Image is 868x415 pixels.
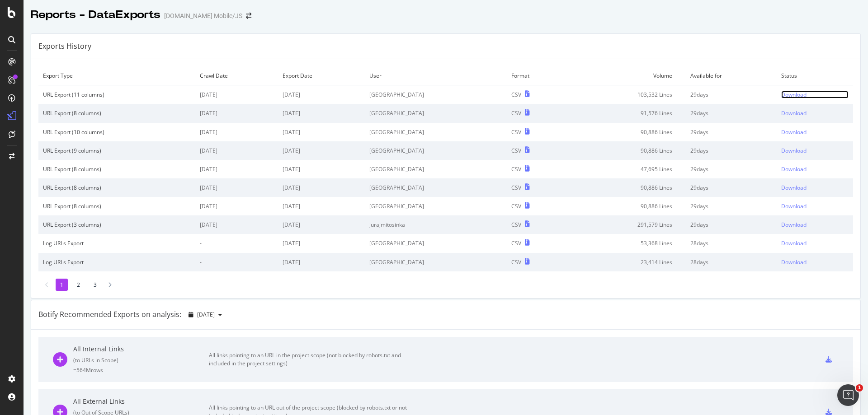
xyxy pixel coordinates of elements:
[781,128,807,136] div: Download
[781,91,807,98] div: Download
[365,234,507,252] td: [GEOGRAPHIC_DATA]
[686,85,776,104] td: 29 days
[278,141,365,160] td: [DATE]
[781,91,849,98] a: Download
[781,109,849,117] a: Download
[164,11,242,20] div: [DOMAIN_NAME] Mobile/JS
[568,197,686,215] td: 90,886 Lines
[43,184,191,191] div: URL Export (8 columns)
[195,141,278,160] td: [DATE]
[278,160,365,178] td: [DATE]
[43,239,191,247] div: Log URLs Export
[43,128,191,136] div: URL Export (10 columns)
[195,160,278,178] td: [DATE]
[73,356,209,364] div: ( to URLs in Scope )
[43,258,191,266] div: Log URLs Export
[781,109,807,117] div: Download
[195,234,278,252] td: -
[511,109,521,117] div: CSV
[568,215,686,234] td: 291,579 Lines
[511,258,521,266] div: CSV
[511,221,521,228] div: CSV
[568,85,686,104] td: 103,532 Lines
[781,202,849,210] a: Download
[195,123,278,141] td: [DATE]
[195,253,278,271] td: -
[43,91,191,98] div: URL Export (11 columns)
[278,178,365,197] td: [DATE]
[686,215,776,234] td: 29 days
[195,178,278,197] td: [DATE]
[278,104,365,122] td: [DATE]
[43,221,191,228] div: URL Export (3 columns)
[686,253,776,271] td: 28 days
[781,184,807,191] div: Download
[278,66,365,85] td: Export Date
[195,215,278,234] td: [DATE]
[43,147,191,154] div: URL Export (9 columns)
[31,7,160,23] div: Reports - DataExports
[209,351,412,368] div: All links pointing to an URL in the project scope (not blocked by robots.txt and included in the ...
[365,178,507,197] td: [GEOGRAPHIC_DATA]
[43,202,191,210] div: URL Export (8 columns)
[278,85,365,104] td: [DATE]
[195,66,278,85] td: Crawl Date
[781,221,807,228] div: Download
[781,239,849,247] a: Download
[365,104,507,122] td: [GEOGRAPHIC_DATA]
[781,165,849,173] a: Download
[365,253,507,271] td: [GEOGRAPHIC_DATA]
[781,239,807,247] div: Download
[38,309,181,320] div: Botify Recommended Exports on analysis:
[278,215,365,234] td: [DATE]
[781,147,849,154] a: Download
[195,104,278,122] td: [DATE]
[686,160,776,178] td: 29 days
[185,308,226,322] button: [DATE]
[781,258,849,266] a: Download
[511,184,521,191] div: CSV
[511,239,521,247] div: CSV
[89,279,101,291] li: 3
[73,366,209,374] div: = 564M rows
[278,123,365,141] td: [DATE]
[568,178,686,197] td: 90,886 Lines
[781,184,849,191] a: Download
[856,384,863,392] span: 1
[826,409,832,415] div: csv-export
[73,397,209,406] div: All External Links
[195,197,278,215] td: [DATE]
[781,165,807,173] div: Download
[511,147,521,154] div: CSV
[568,66,686,85] td: Volume
[197,311,215,318] span: 2025 Sep. 21st
[73,345,209,354] div: All Internal Links
[568,104,686,122] td: 91,576 Lines
[278,234,365,252] td: [DATE]
[837,384,859,406] iframe: Intercom live chat
[278,197,365,215] td: [DATE]
[781,221,849,228] a: Download
[43,109,191,117] div: URL Export (8 columns)
[278,253,365,271] td: [DATE]
[56,279,68,291] li: 1
[365,197,507,215] td: [GEOGRAPHIC_DATA]
[568,160,686,178] td: 47,695 Lines
[686,141,776,160] td: 29 days
[365,123,507,141] td: [GEOGRAPHIC_DATA]
[246,13,251,19] div: arrow-right-arrow-left
[568,123,686,141] td: 90,886 Lines
[781,202,807,210] div: Download
[365,85,507,104] td: [GEOGRAPHIC_DATA]
[365,66,507,85] td: User
[507,66,568,85] td: Format
[511,202,521,210] div: CSV
[686,234,776,252] td: 28 days
[781,128,849,136] a: Download
[686,178,776,197] td: 29 days
[365,160,507,178] td: [GEOGRAPHIC_DATA]
[777,66,853,85] td: Status
[365,141,507,160] td: [GEOGRAPHIC_DATA]
[568,234,686,252] td: 53,368 Lines
[686,66,776,85] td: Available for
